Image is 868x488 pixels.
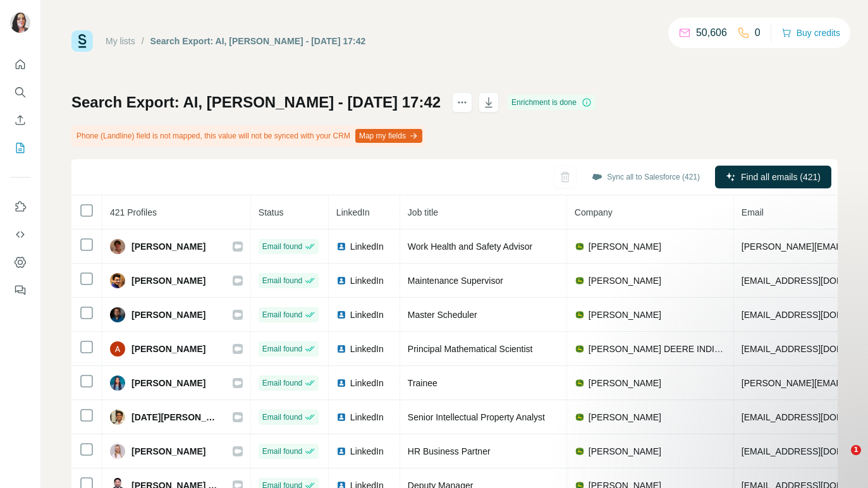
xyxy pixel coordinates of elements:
span: LinkedIn [350,445,384,458]
span: [PERSON_NAME] [589,411,661,424]
span: Email found [262,446,302,457]
li: / [142,35,144,47]
span: [PERSON_NAME] [131,308,205,321]
span: Trainee [408,378,437,388]
img: LinkedIn logo [336,241,346,252]
span: [PERSON_NAME] [131,445,205,458]
img: LinkedIn logo [336,276,346,286]
span: Find all emails (421) [741,171,821,183]
button: Feedback [10,279,30,302]
img: LinkedIn logo [336,378,346,388]
span: [PERSON_NAME] [589,240,661,253]
p: 0 [755,25,761,40]
img: company-logo [575,446,585,456]
a: My lists [106,36,135,46]
span: HR Business Partner [408,446,491,456]
button: Sync all to Salesforce (421) [583,168,709,186]
span: Maintenance Supervisor [408,276,503,286]
img: Surfe Logo [71,30,93,52]
img: Avatar [110,239,125,254]
span: Company [575,207,613,217]
img: LinkedIn logo [336,344,346,354]
button: Find all emails (421) [715,166,831,188]
img: LinkedIn logo [336,310,346,320]
img: Avatar [110,307,125,322]
span: LinkedIn [350,377,384,389]
span: Senior Intellectual Property Analyst [408,412,545,422]
span: [PERSON_NAME] [589,274,661,287]
button: actions [452,92,472,113]
img: Avatar [110,410,125,425]
span: Email found [262,343,302,355]
span: [PERSON_NAME] [589,308,661,321]
span: Status [259,207,284,217]
span: Email found [262,377,302,389]
span: Email found [262,412,302,423]
button: Enrich CSV [10,109,30,131]
h1: Search Export: AI, [PERSON_NAME] - [DATE] 17:42 [71,92,441,113]
img: company-logo [575,378,585,388]
div: Search Export: AI, [PERSON_NAME] - [DATE] 17:42 [150,35,366,47]
span: 1 [851,445,861,455]
p: 50,606 [696,25,727,40]
span: LinkedIn [350,240,384,253]
span: Principal Mathematical Scientist [408,344,533,354]
span: Work Health and Safety Advisor [408,241,532,252]
img: Avatar [110,341,125,357]
span: LinkedIn [336,207,370,217]
img: company-logo [575,310,585,320]
span: 421 Profiles [110,207,157,217]
span: [DATE][PERSON_NAME] [131,411,220,424]
div: Phone (Landline) field is not mapped, this value will not be synced with your CRM [71,125,425,147]
img: Avatar [110,273,125,288]
span: [PERSON_NAME] DEERE INDIA PRIVATE LIMITED [589,343,726,355]
span: [PERSON_NAME] [131,377,205,389]
span: [PERSON_NAME] [131,343,205,355]
span: Email found [262,241,302,252]
span: LinkedIn [350,274,384,287]
button: Buy credits [781,24,840,42]
img: Avatar [110,444,125,459]
img: Avatar [10,13,30,33]
button: Map my fields [355,129,422,143]
span: Master Scheduler [408,310,477,320]
span: LinkedIn [350,411,384,424]
button: Search [10,81,30,104]
button: Use Surfe on LinkedIn [10,195,30,218]
span: Job title [408,207,438,217]
span: [PERSON_NAME] [589,445,661,458]
button: Use Surfe API [10,223,30,246]
span: [PERSON_NAME] [131,274,205,287]
span: [PERSON_NAME] [589,377,661,389]
span: [PERSON_NAME] [131,240,205,253]
button: My lists [10,137,30,159]
span: LinkedIn [350,308,384,321]
img: company-logo [575,344,585,354]
img: company-logo [575,412,585,422]
span: Email found [262,275,302,286]
iframe: Intercom live chat [825,445,855,475]
img: LinkedIn logo [336,412,346,422]
img: company-logo [575,276,585,286]
img: company-logo [575,241,585,252]
button: Quick start [10,53,30,76]
img: LinkedIn logo [336,446,346,456]
div: Enrichment is done [508,95,596,110]
span: LinkedIn [350,343,384,355]
img: Avatar [110,375,125,391]
span: Email [742,207,764,217]
button: Dashboard [10,251,30,274]
span: Email found [262,309,302,320]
